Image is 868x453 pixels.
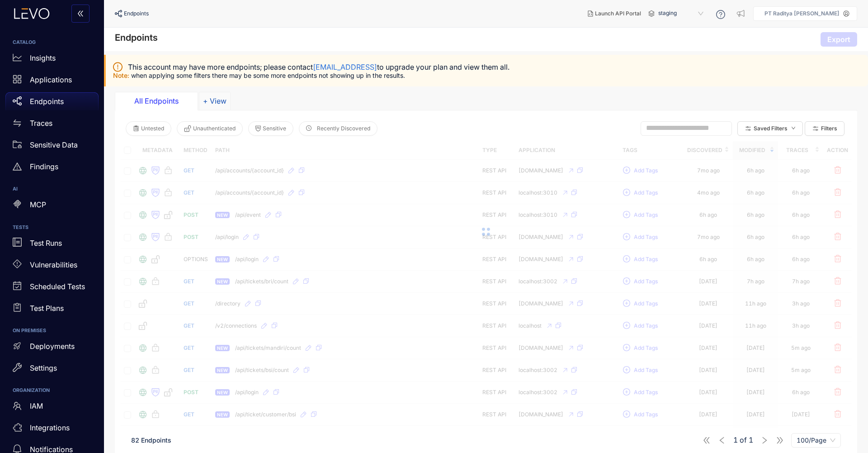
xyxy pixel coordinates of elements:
[128,63,509,71] span: This account may have more endpoints; please contact to upgrade your plan and view them all.
[126,121,171,136] button: Untested
[754,125,788,132] span: Saved Filters
[30,402,43,410] p: IAM
[141,125,164,132] span: Untested
[317,125,370,132] span: Recently Discovered
[113,72,861,79] p: when applying some filters there may be some more endpoints not showing up in the results.
[5,71,99,92] a: Applications
[13,401,22,410] span: team
[199,92,231,110] button: Add tab
[13,186,91,192] h6: AI
[733,436,753,444] span: of
[5,256,99,277] a: Vulnerabilities
[580,6,648,21] button: Launch API Portal
[5,196,99,218] a: MCP
[821,32,857,47] button: Export
[13,328,91,334] h6: ON PREMISES
[30,119,52,127] p: Traces
[30,162,58,171] p: Findings
[30,261,77,269] p: Vulnerabilities
[30,239,62,247] p: Test Runs
[5,397,99,419] a: IAM
[313,62,377,72] a: [EMAIL_ADDRESS]
[115,32,158,43] h4: Endpoints
[658,6,705,21] span: staging
[306,125,311,132] span: clock-circle
[30,200,46,209] p: MCP
[5,136,99,157] a: Sensitive Data
[13,162,22,171] span: warning
[5,419,99,441] a: Integrations
[5,49,99,71] a: Insights
[30,282,85,291] p: Scheduled Tests
[30,54,56,62] p: Insights
[13,225,91,230] h6: TESTS
[821,125,837,132] span: Filters
[5,92,99,114] a: Endpoints
[30,141,78,149] p: Sensitive Data
[749,436,753,444] span: 1
[13,119,22,128] span: swap
[131,436,171,444] span: 82 Endpoints
[113,72,131,79] span: Note:
[299,121,377,136] button: clock-circleRecently Discovered
[5,157,99,179] a: Findings
[5,299,99,321] a: Test Plans
[123,97,190,105] div: All Endpoints
[5,337,99,359] a: Deployments
[71,5,90,23] button: double-left
[5,234,99,256] a: Test Runs
[764,10,840,17] p: PT Raditya [PERSON_NAME]
[263,125,286,132] span: Sensitive
[791,126,796,131] span: down
[30,76,72,84] p: Applications
[797,434,835,447] span: 100/Page
[13,388,91,393] h6: ORGANIZATION
[30,97,64,105] p: Endpoints
[5,359,99,381] a: Settings
[5,114,99,136] a: Traces
[733,436,738,444] span: 1
[595,10,641,17] span: Launch API Portal
[737,121,803,136] button: Saved Filtersdown
[124,10,149,17] span: Endpoints
[193,125,236,132] span: Unauthenticated
[30,424,70,432] p: Integrations
[13,40,91,45] h6: CATALOG
[805,121,844,136] button: Filters
[5,277,99,299] a: Scheduled Tests
[77,10,84,18] span: double-left
[30,342,75,350] p: Deployments
[30,304,64,312] p: Test Plans
[30,364,57,372] p: Settings
[248,121,293,136] button: Sensitive
[177,121,243,136] button: Unauthenticated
